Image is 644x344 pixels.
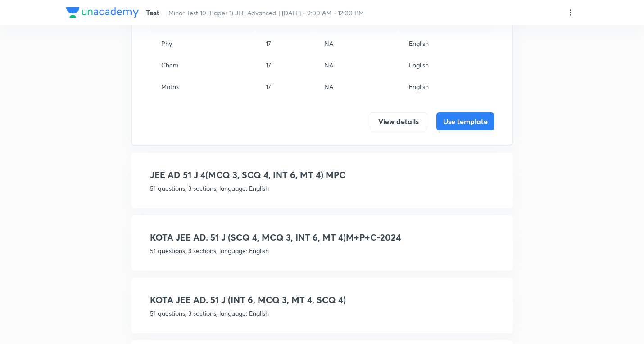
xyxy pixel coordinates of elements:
[168,9,364,17] span: Minor Test 10 (Paper 1) JEE Advanced | [DATE] • 9:00 AM - 12:00 PM
[150,246,494,255] p: 51 questions, 3 sections, language: English
[436,112,494,130] button: Use template
[255,54,313,76] td: 17
[255,33,313,54] td: 17
[150,293,494,307] h4: KOTA JEE AD. 51 J (INT 6, MCQ 3, MT 4, SCQ 4)
[398,33,494,54] td: English
[146,8,159,17] span: Test
[150,54,255,76] td: Chem
[313,33,398,54] td: NA
[150,308,494,318] p: 51 questions, 3 sections, language: English
[313,76,398,98] td: NA
[398,54,494,76] td: English
[150,33,255,54] td: Phy
[150,231,494,244] h4: KOTA JEE AD. 51 J (SCQ 4, MCQ 3, INT 6, MT 4)M+P+C-2024
[150,183,494,193] p: 51 questions, 3 sections, language: English
[398,76,494,98] td: English
[150,76,255,98] td: Maths
[370,112,427,130] button: View details
[313,54,398,76] td: NA
[150,168,494,182] h4: JEE AD 51 J 4(MCQ 3, SCQ 4, INT 6, MT 4) MPC
[255,76,313,98] td: 17
[66,7,139,18] img: Company Logo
